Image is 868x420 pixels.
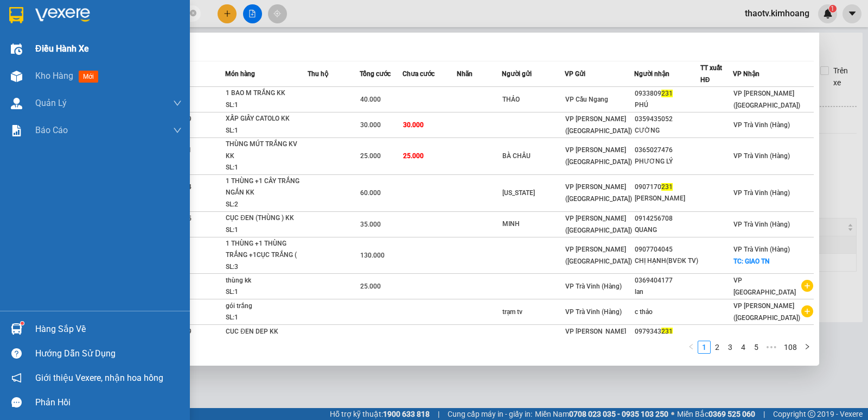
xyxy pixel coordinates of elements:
a: 5 [750,341,762,353]
div: CƯỜNG [635,125,699,136]
div: SL: 1 [226,125,307,137]
span: VP [PERSON_NAME] ([GEOGRAPHIC_DATA]) [565,183,632,203]
span: 40.000 [360,96,381,103]
div: XẤP GIẤY CATOLO KK [226,113,307,125]
div: SL: 1 [226,162,307,174]
span: VP [PERSON_NAME] ([GEOGRAPHIC_DATA]) [565,146,632,166]
span: Báo cáo [35,123,68,137]
div: CỤC ĐEN (THÙNG ) KK [226,212,307,224]
a: 4 [737,341,749,353]
li: 3 [724,341,737,354]
button: left [685,341,698,354]
button: right [801,341,814,354]
div: [PERSON_NAME] [635,193,699,204]
li: 2 [711,341,724,354]
div: 0907704045 [635,244,699,255]
li: Next Page [801,341,814,354]
img: logo-vxr [9,7,23,23]
img: warehouse-icon [11,71,22,82]
li: Previous Page [685,341,698,354]
span: left [688,343,694,350]
div: 0907170 [635,181,699,193]
span: Người nhận [634,70,669,78]
div: SL: 1 [226,224,307,236]
span: ••• [763,341,780,354]
div: PHÚ [635,99,699,111]
li: Next 5 Pages [763,341,780,354]
span: VP [PERSON_NAME] ([GEOGRAPHIC_DATA]) [4,36,109,57]
div: THÙNG MÚT TRẮNG KV KK [226,139,307,162]
span: close-circle [190,9,196,19]
span: 25.000 [403,152,424,160]
img: warehouse-icon [11,323,22,335]
strong: BIÊN NHẬN GỬI HÀNG [36,6,126,16]
span: 130.000 [360,252,385,259]
div: [US_STATE] [502,187,564,199]
span: 231 [661,328,673,335]
span: plus-circle [801,280,813,292]
div: 0365027476 [635,145,699,156]
span: VP Trà Vinh (Hàng) [733,334,790,341]
span: VP Nhận [733,70,759,78]
img: solution-icon [11,125,22,136]
div: SL: 1 [226,99,307,111]
span: Món hàng [225,70,255,78]
span: VP [PERSON_NAME] ([GEOGRAPHIC_DATA]) [733,90,800,109]
span: message [11,397,22,408]
div: Phản hồi [35,394,182,411]
span: VP [PERSON_NAME] ([GEOGRAPHIC_DATA]) [565,215,632,234]
span: Nhãn [457,70,473,78]
li: 1 [698,341,711,354]
span: Người gửi [502,70,532,78]
span: TC: GIAO TN [733,258,770,265]
div: SL: 2 [226,199,307,211]
span: 231 [661,90,673,97]
div: 0914256708 [635,213,699,224]
span: 30.000 [403,121,424,129]
span: VP Trà Vinh (Hàng) [565,308,622,316]
span: VP [GEOGRAPHIC_DATA] [733,277,796,296]
span: Điều hành xe [35,42,89,55]
span: 0908101079 - [4,59,92,69]
span: plus-circle [801,305,813,317]
span: 25.000 [360,152,381,160]
a: 3 [724,341,736,353]
div: 1 BAO M TRẮNG KK [226,87,307,99]
span: 30.000 [360,121,381,129]
img: warehouse-icon [11,98,22,109]
span: Kho hàng [35,71,73,81]
span: notification [11,373,22,383]
div: 0359435052 [635,114,699,125]
span: Thu hộ [308,70,328,78]
span: VP Trà Vinh (Hàng) [733,221,790,228]
span: VP Trà Vinh (Hàng) [733,121,790,129]
p: GỬI: [4,21,158,32]
span: VP Trà Vinh (Hàng) [565,283,622,290]
div: trạm tv [502,306,564,318]
a: 2 [711,341,723,353]
div: c thảo [635,306,699,318]
span: 25.000 [360,283,381,290]
span: VP Gửi [565,70,585,78]
li: 108 [780,341,801,354]
div: CỤC ĐEN DẸP KK [226,326,307,338]
span: Giới thiệu Vexere, nhận hoa hồng [35,371,163,385]
div: BÀ CHÂU [502,151,564,162]
div: lan [635,286,699,298]
span: Quản Lý [35,96,67,110]
span: VP Trà Vinh (Hàng) [733,246,790,253]
span: down [173,99,182,108]
div: MINH [502,218,564,230]
span: 35.000 [360,221,381,228]
div: SL: 3 [226,261,307,273]
div: CHỊ HẠNH(BVĐK TV) [635,255,699,267]
span: dung em [58,59,92,69]
li: 4 [737,341,750,354]
img: warehouse-icon [11,43,22,55]
span: question-circle [11,348,22,359]
span: VP Trà Vinh (Hàng) [733,152,790,160]
span: mới [79,71,98,83]
span: VP Trà Vinh (Hàng) [733,189,790,197]
span: Tổng cước [360,70,391,78]
span: right [804,343,810,350]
